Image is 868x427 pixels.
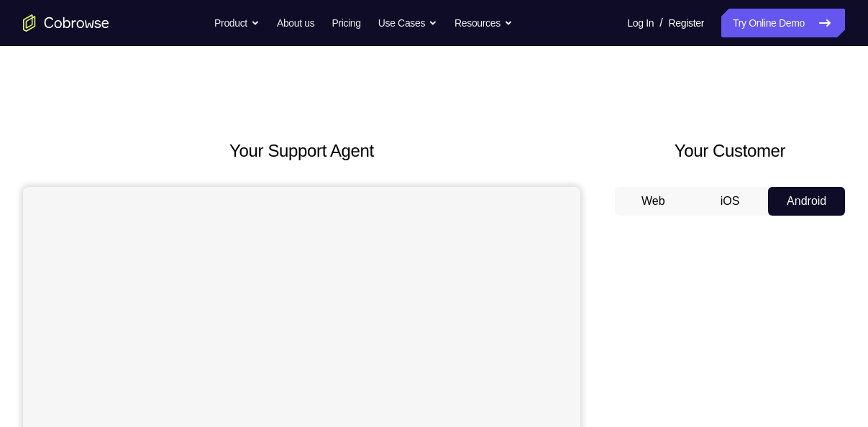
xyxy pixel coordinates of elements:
button: iOS [692,187,769,216]
a: Log In [627,9,654,37]
h2: Your Customer [615,138,845,164]
a: Register [669,9,704,37]
button: Android [768,187,845,216]
span: / [659,14,662,32]
button: Resources [454,9,513,37]
button: Product [214,9,260,37]
button: Web [615,187,692,216]
a: Pricing [332,9,360,37]
h2: Your Support Agent [23,138,580,164]
a: About us [277,9,314,37]
button: Use Cases [378,9,437,37]
a: Try Online Demo [721,9,845,37]
a: Go to the home page [23,14,109,32]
